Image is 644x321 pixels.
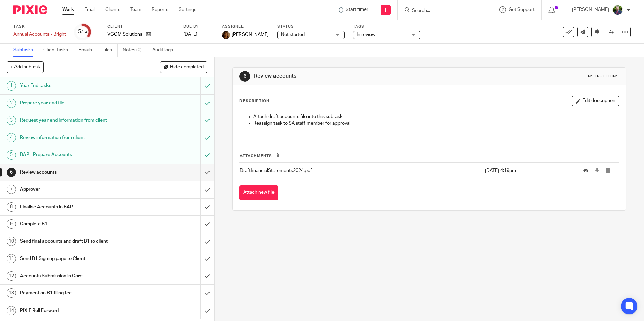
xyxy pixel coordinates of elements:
[7,288,16,298] div: 13
[254,73,444,80] h1: Review accounts
[84,6,95,13] a: Email
[240,154,272,158] span: Attachments
[43,44,73,57] a: Client tasks
[78,28,87,36] div: 5
[281,32,305,37] span: Not started
[20,202,136,212] h1: Finalise Accounts in BAP
[20,167,136,177] h1: Review accounts
[485,167,573,174] p: [DATE] 4:19pm
[7,219,16,229] div: 9
[253,113,618,120] p: Attach draft accounts file into this subtask
[20,81,136,91] h1: Year End tasks
[62,6,74,13] a: Work
[107,24,175,29] label: Client
[7,202,16,212] div: 8
[572,6,609,13] p: [PERSON_NAME]
[20,133,136,143] h1: Review information from client
[105,6,120,13] a: Clients
[20,254,136,264] h1: Send B1 Signing page to Client
[411,8,472,14] input: Search
[7,168,16,177] div: 6
[152,6,168,13] a: Reports
[7,81,16,91] div: 1
[353,24,420,29] label: Tags
[13,24,66,29] label: Task
[232,31,269,38] span: [PERSON_NAME]
[277,24,345,29] label: Status
[20,150,136,160] h1: BAP - Prepare Accounts
[170,65,204,70] span: Hide completed
[179,6,196,13] a: Settings
[160,61,207,73] button: Hide completed
[346,6,368,13] span: Start timer
[78,44,97,57] a: Emails
[7,185,16,194] div: 7
[20,236,136,246] h1: Send final accounts and draft B1 to client
[335,5,372,15] div: VCOM Solutions - Annual Accounts - Bright
[130,6,141,13] a: Team
[13,5,47,14] img: Pixie
[102,44,118,57] a: Files
[7,254,16,263] div: 11
[13,44,38,57] a: Subtasks
[20,288,136,298] h1: Payment on B1 filing fee
[222,24,269,29] label: Assignee
[152,44,178,57] a: Audit logs
[239,71,250,82] div: 6
[123,44,147,57] a: Notes (0)
[20,115,136,126] h1: Request year end information from client
[253,120,618,127] p: Reassign task to SA staff member for approval
[7,150,16,160] div: 5
[239,185,278,201] button: Attach new file
[239,98,269,104] p: Description
[183,32,197,37] span: [DATE]
[240,167,481,174] p: DraftfinancialStatements2024.pdf
[594,167,600,174] a: Download
[7,61,44,73] button: + Add subtask
[7,271,16,281] div: 12
[587,74,619,79] div: Instructions
[183,24,214,29] label: Due by
[222,31,230,39] img: Arvinder.jpeg
[7,237,16,246] div: 10
[20,306,136,316] h1: PIXIE Roll Forward
[20,98,136,108] h1: Prepare year end file
[81,30,87,34] small: /14
[509,7,535,12] span: Get Support
[20,184,136,194] h1: Approver
[7,116,16,125] div: 3
[20,219,136,229] h1: Complete B1
[612,5,623,15] img: download.png
[13,31,66,38] div: Annual Accounts - Bright
[7,133,16,142] div: 4
[572,96,619,106] button: Edit description
[7,306,16,315] div: 14
[7,99,16,108] div: 2
[357,32,375,37] span: In review
[107,31,142,38] p: VCOM Solutions
[20,271,136,281] h1: Accounts Submission in Core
